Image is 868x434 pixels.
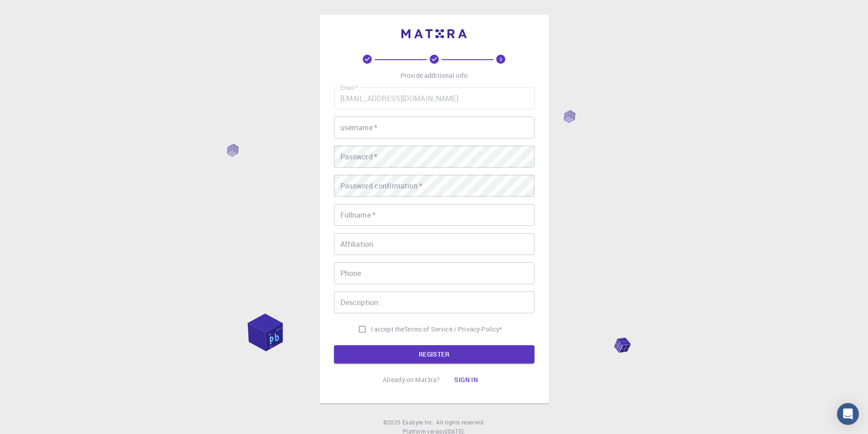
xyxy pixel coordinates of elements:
label: Email [340,84,358,92]
text: 3 [499,56,502,62]
button: Sign in [447,371,485,389]
span: I accept the [371,325,405,334]
span: All rights reserved. [436,418,485,427]
p: Already on Mat3ra? [383,375,440,384]
span: © 2025 [383,418,402,427]
p: Terms of Service / Privacy Policy * [404,325,502,334]
div: Open Intercom Messenger [837,403,859,425]
span: Exabyte Inc. [402,419,434,426]
button: REGISTER [334,345,534,363]
a: Exabyte Inc. [402,418,434,427]
p: Provide additional info [401,71,467,80]
a: Terms of Service / Privacy Policy* [404,325,502,334]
